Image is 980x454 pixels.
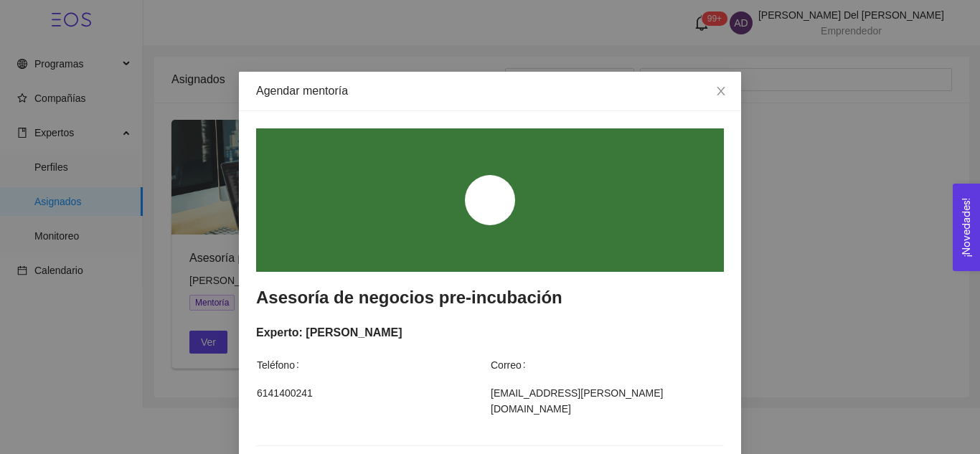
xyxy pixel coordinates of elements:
span: Teléfono [257,357,305,373]
span: [EMAIL_ADDRESS][PERSON_NAME][DOMAIN_NAME] [491,385,723,417]
div: Agendar mentoría [256,83,724,99]
span: close [715,85,727,97]
span: 6141400241 [257,385,489,401]
span: Correo [491,357,532,373]
h3: Asesoría de negocios pre-incubación [256,286,724,309]
button: Open Feedback Widget [953,184,980,271]
div: Experto: [PERSON_NAME] [256,323,724,341]
button: Close [701,72,741,112]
